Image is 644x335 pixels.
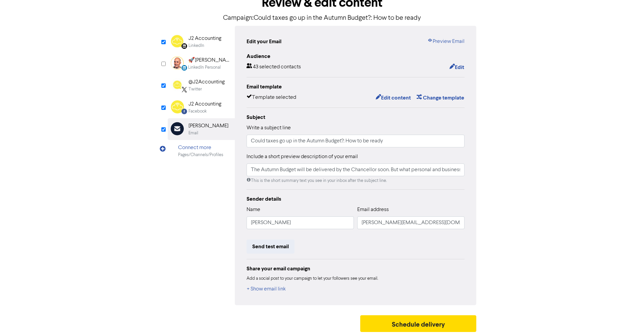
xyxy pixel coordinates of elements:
[375,93,411,102] button: Edit content
[247,93,296,102] div: Template selected
[449,63,465,72] button: Edit
[247,275,465,282] div: Add a social post to your campaign to let your followers see your email.
[189,108,207,115] div: Facebook
[189,35,221,43] div: J2 Accounting
[168,53,235,74] div: LinkedinPersonal 🚀[PERSON_NAME]LinkedIn Personal
[247,124,291,132] label: Write a subject line
[189,122,228,130] div: [PERSON_NAME]
[168,74,235,96] div: Twitter@J2AccountingTwitter
[189,130,198,136] div: Email
[247,63,301,72] div: 43 selected contacts
[247,38,281,46] div: Edit your Email
[188,56,231,64] div: 🚀[PERSON_NAME]
[189,78,225,86] div: @J2Accounting
[168,118,235,140] div: [PERSON_NAME]Email
[247,178,465,184] div: This is the short summary text you see in your inbox after the subject line.
[357,206,389,214] label: Email address
[178,152,223,158] div: Pages/Channels/Profiles
[247,206,260,214] label: Name
[168,31,235,53] div: Linkedin J2 AccountingLinkedIn
[247,52,465,60] div: Audience
[168,140,235,162] div: Connect morePages/Channels/Profiles
[247,265,465,273] div: Share your email campaign
[178,144,223,152] div: Connect more
[188,64,221,71] div: LinkedIn Personal
[247,113,465,121] div: Subject
[247,153,358,161] label: Include a short preview description of your email
[189,86,202,92] div: Twitter
[171,35,184,48] img: Linkedin
[171,78,184,91] img: Twitter
[168,13,476,23] p: Campaign: Could taxes go up in the Autumn Budget?: How to be ready
[416,93,465,102] button: Change template
[360,315,476,332] button: Schedule delivery
[247,195,465,203] div: Sender details
[189,100,221,108] div: J2 Accounting
[247,83,465,91] div: Email template
[247,240,294,254] button: Send test email
[171,100,184,114] img: Facebook
[168,96,235,118] div: Facebook J2 AccountingFacebook
[427,38,465,46] a: Preview Email
[247,285,286,293] button: + Show email link
[610,303,644,335] iframe: Chat Widget
[189,43,204,49] div: LinkedIn
[171,56,184,70] img: LinkedinPersonal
